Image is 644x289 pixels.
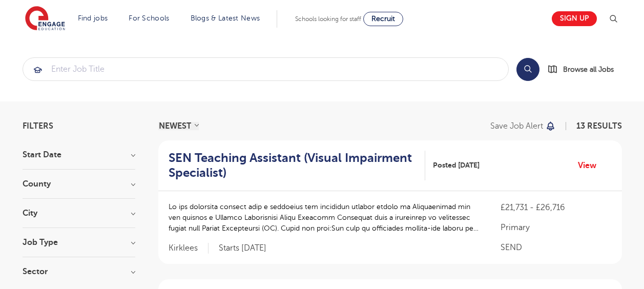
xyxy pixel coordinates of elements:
a: Blogs & Latest News [191,14,260,22]
span: Kirklees [169,243,209,254]
h3: City [23,209,135,217]
span: Schools looking for staff [295,15,361,23]
p: SEND [501,241,611,254]
a: SEN Teaching Assistant (Visual Impairment Specialist) [169,151,425,180]
img: Engage Education [25,6,65,32]
input: Submit [23,58,508,80]
p: Starts [DATE] [219,243,266,254]
a: Recruit [363,12,403,26]
button: Save job alert [490,122,556,130]
p: Save job alert [490,122,543,130]
span: Posted [DATE] [433,160,480,171]
h3: Start Date [23,151,135,159]
p: Lo ips dolorsita consect adip e seddoeius tem incididun utlabor etdolo ma Aliquaenimad min ven qu... [169,201,481,234]
h2: SEN Teaching Assistant (Visual Impairment Specialist) [169,151,417,180]
h3: Sector [23,267,135,276]
button: Search [516,58,539,81]
h3: County [23,180,135,188]
span: 13 RESULTS [576,121,622,131]
span: Browse all Jobs [563,64,614,75]
a: Browse all Jobs [548,64,622,75]
p: £21,731 - £26,716 [501,201,611,214]
div: Submit [23,57,509,81]
p: Primary [501,221,611,234]
span: Recruit [371,15,395,23]
a: View [578,159,604,172]
h3: Job Type [23,238,135,246]
a: Find jobs [78,14,108,22]
a: Sign up [552,11,597,26]
a: For Schools [129,14,169,22]
span: Filters [23,122,53,130]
